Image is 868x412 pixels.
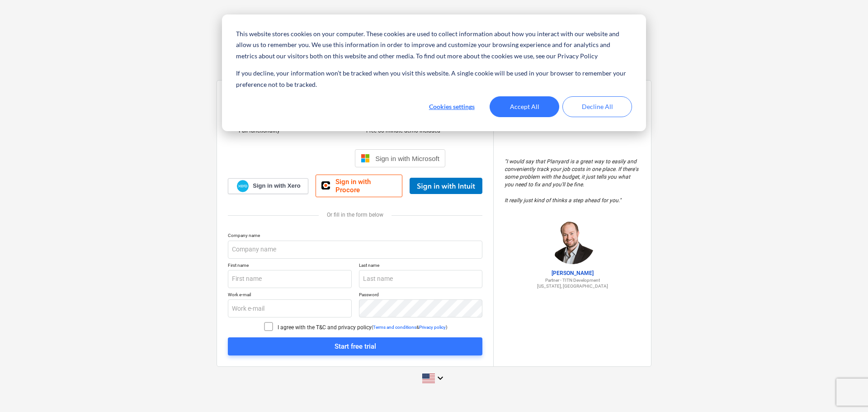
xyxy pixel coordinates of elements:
img: Microsoft logo [361,154,370,163]
button: Accept All [490,96,559,117]
p: " I would say that Planyard is a great way to easily and conveniently track your job costs in one... [505,158,640,204]
p: I agree with the T&C and privacy policy [278,324,372,331]
div: Cookie banner [222,14,646,131]
img: Jordan Cohen [550,219,595,264]
button: Cookies settings [417,96,486,117]
p: Work e-mail [228,292,352,299]
p: This website stores cookies on your computer. These cookies are used to collect information about... [236,28,632,62]
a: Privacy policy [419,325,446,330]
a: Sign in with Xero [228,178,308,194]
i: keyboard_arrow_down [435,373,446,384]
p: Partner - TITN Development [505,277,640,283]
input: Company name [228,241,482,259]
p: Company name [228,232,482,240]
img: Xero logo [237,180,249,192]
div: Start free trial [335,341,376,352]
iframe: Sign in with Google Button [260,148,352,168]
span: Sign in with Xero [253,182,300,190]
span: Sign in with Microsoft [375,155,439,162]
input: Work e-mail [228,299,352,317]
div: Or fill in the form below [228,212,482,218]
span: Sign in with Procore [335,178,396,194]
button: Start free trial [228,337,482,355]
p: [PERSON_NAME] [505,270,640,277]
p: Last name [359,262,483,270]
p: Password [359,292,483,299]
a: Terms and conditions [373,325,416,330]
input: Last name [359,270,483,288]
p: If you decline, your information won’t be tracked when you visit this website. A single cookie wi... [236,68,632,90]
p: First name [228,262,352,270]
p: [US_STATE], [GEOGRAPHIC_DATA] [505,283,640,289]
a: Sign in with Procore [316,175,402,197]
button: Decline All [562,96,632,117]
p: ( & ) [372,324,447,330]
input: First name [228,270,352,288]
